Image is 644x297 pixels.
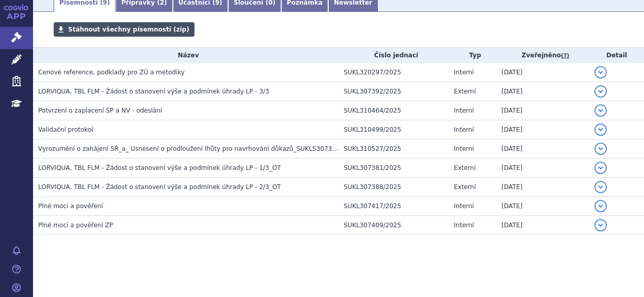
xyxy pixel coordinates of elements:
[454,126,474,133] span: Interní
[496,82,589,101] td: [DATE]
[339,139,449,159] td: SUKL310527/2025
[339,48,449,63] th: Číslo jednací
[38,69,185,76] span: Cenové reference, podklady pro ZÚ a metodiky
[594,66,607,79] button: detail
[496,139,589,159] td: [DATE]
[454,222,474,229] span: Interní
[38,145,358,152] span: Vyrozumění o zahájení SŘ_a_ Usnesení o prodloužení lhůty pro navrhování důkazů_SUKLS307381/2025
[496,216,589,235] td: [DATE]
[496,159,589,178] td: [DATE]
[594,181,607,193] button: detail
[68,26,189,33] span: Stáhnout všechny písemnosti (zip)
[496,63,589,82] td: [DATE]
[454,202,474,210] span: Interní
[496,178,589,197] td: [DATE]
[38,222,113,229] span: Plné moci a pověření ZP
[33,48,339,63] th: Název
[339,82,449,101] td: SUKL307392/2025
[339,216,449,235] td: SUKL307409/2025
[454,164,476,171] span: Externí
[38,126,93,133] span: Validační protokol
[496,101,589,120] td: [DATE]
[38,164,281,171] span: LORVIQUA, TBL FLM - Žádost o stanovení výše a podmínek úhrady LP - 1/3_OT
[54,22,195,37] a: Stáhnout všechny písemnosti (zip)
[594,85,607,98] button: detail
[38,107,162,114] span: Potvrzení o zaplacení SP a NV - odeslání
[496,120,589,139] td: [DATE]
[454,88,476,95] span: Externí
[38,88,269,95] span: LORVIQUA, TBL FLM - Žádost o stanovení výše a podmínek úhrady LP - 3/3
[561,52,569,59] abbr: (?)
[339,63,449,82] td: SUKL320297/2025
[594,143,607,155] button: detail
[454,69,474,76] span: Interní
[339,178,449,197] td: SUKL307388/2025
[454,145,474,152] span: Interní
[339,159,449,178] td: SUKL307381/2025
[496,197,589,216] td: [DATE]
[339,120,449,139] td: SUKL310499/2025
[454,107,474,114] span: Interní
[594,104,607,117] button: detail
[594,123,607,136] button: detail
[594,200,607,212] button: detail
[38,183,281,191] span: LORVIQUA, TBL FLM - Žádost o stanovení výše a podmínek úhrady LP - 2/3_OT
[38,202,103,210] span: Plné moci a pověření
[449,48,496,63] th: Typ
[454,183,476,191] span: Externí
[496,48,589,63] th: Zveřejněno
[594,162,607,174] button: detail
[339,101,449,120] td: SUKL310464/2025
[589,48,644,63] th: Detail
[339,197,449,216] td: SUKL307417/2025
[594,219,607,231] button: detail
